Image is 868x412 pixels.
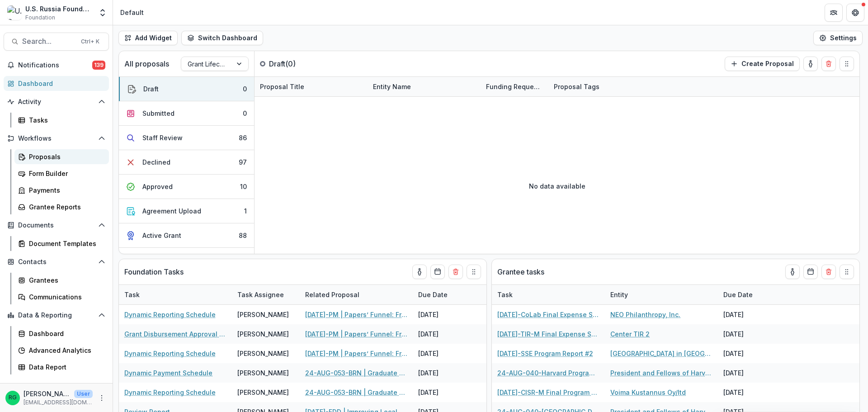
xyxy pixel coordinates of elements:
[29,185,102,195] div: Payments
[840,265,854,279] button: Drag
[142,133,183,142] div: Staff Review
[497,388,599,397] a: [DATE]-CISR-M Final Program Report
[4,76,109,91] a: Dashboard
[14,236,109,251] a: Document Templates
[14,199,109,214] a: Grantee Reports
[18,98,94,106] span: Activity
[610,329,650,339] a: Center TIR 2
[497,349,593,358] a: [DATE]-SSE Program Report #2
[548,82,605,91] div: Proposal Tags
[29,169,102,178] div: Form Builder
[4,131,109,146] button: Open Workflows
[529,181,585,191] p: No data available
[497,368,599,378] a: 24-AUG-040-Harvard Program Report #1
[481,82,548,91] div: Funding Requested
[29,239,102,248] div: Document Templates
[29,152,102,161] div: Proposals
[142,182,173,191] div: Approved
[305,310,407,319] a: [DATE]-PM | Papers’ Funnel: From the Emigrant Community Media to the Commercial Client Stream
[4,255,109,269] button: Open Contacts
[124,349,216,358] a: Dynamic Reporting Schedule
[124,310,216,319] a: Dynamic Reporting Schedule
[29,275,102,285] div: Grantees
[305,349,407,358] a: [DATE]-PM | Papers’ Funnel: From the Emigrant Community Media to the Commercial Client Stream
[846,4,864,22] button: Get Help
[239,133,247,142] div: 86
[29,362,102,372] div: Data Report
[14,183,109,198] a: Payments
[413,290,453,299] div: Due Date
[24,398,93,407] p: [EMAIL_ADDRESS][DOMAIN_NAME]
[232,290,289,299] div: Task Assignee
[96,393,107,403] button: More
[243,84,247,94] div: 0
[29,292,102,302] div: Communications
[119,150,254,175] button: Declined97
[119,175,254,199] button: Approved10
[413,305,481,324] div: [DATE]
[92,61,105,70] span: 139
[448,265,463,279] button: Delete card
[467,265,481,279] button: Drag
[4,218,109,232] button: Open Documents
[119,126,254,150] button: Staff Review86
[4,308,109,322] button: Open Data & Reporting
[7,5,22,20] img: U.S. Russia Foundation
[492,290,518,299] div: Task
[142,157,170,167] div: Declined
[239,231,247,240] div: 88
[413,324,481,344] div: [DATE]
[300,290,365,299] div: Related Proposal
[785,265,800,279] button: toggle-assigned-to-me
[269,58,337,69] p: Draft ( 0 )
[300,285,413,304] div: Related Proposal
[368,77,481,96] div: Entity Name
[237,388,289,397] div: [PERSON_NAME]
[119,223,254,248] button: Active Grant88
[718,324,786,344] div: [DATE]
[124,388,216,397] a: Dynamic Reporting Schedule
[840,57,854,71] button: Drag
[725,57,800,71] button: Create Proposal
[813,31,863,45] button: Settings
[124,329,226,339] a: Grant Disbursement Approval Form
[79,37,101,47] div: Ctrl + K
[18,62,92,69] span: Notifications
[18,312,94,319] span: Data & Reporting
[718,383,786,402] div: [DATE]
[718,344,786,363] div: [DATE]
[119,101,254,126] button: Submitted0
[497,329,599,339] a: [DATE]-TIR-M Final Expense Summary
[124,368,212,378] a: Dynamic Payment Schedule
[605,285,718,304] div: Entity
[143,84,159,94] div: Draft
[481,77,548,96] div: Funding Requested
[305,388,407,397] a: 24-AUG-053-BRN | Graduate Research Cooperation Project 2.0
[181,31,263,45] button: Switch Dashboard
[803,57,818,71] button: toggle-assigned-to-me
[255,82,310,91] div: Proposal Title
[237,368,289,378] div: [PERSON_NAME]
[497,310,599,319] a: [DATE]-CoLab Final Expense Summary
[18,79,102,88] div: Dashboard
[413,344,481,363] div: [DATE]
[255,77,368,96] div: Proposal Title
[14,343,109,358] a: Advanced Analytics
[142,109,175,118] div: Submitted
[4,58,109,72] button: Notifications139
[497,266,544,277] p: Grantee tasks
[413,285,481,304] div: Due Date
[119,285,232,304] div: Task
[232,285,300,304] div: Task Assignee
[29,329,102,338] div: Dashboard
[610,388,686,397] a: Voima Kustannus Oy/ltd
[14,273,109,288] a: Grantees
[29,346,102,355] div: Advanced Analytics
[14,149,109,164] a: Proposals
[718,290,758,299] div: Due Date
[14,113,109,128] a: Tasks
[18,258,94,266] span: Contacts
[548,77,661,96] div: Proposal Tags
[18,222,94,229] span: Documents
[305,329,407,339] a: [DATE]-PM | Papers’ Funnel: From the Emigrant Community Media to the Commercial Client Stream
